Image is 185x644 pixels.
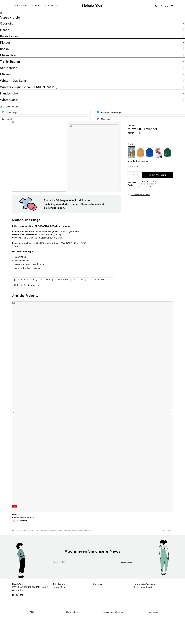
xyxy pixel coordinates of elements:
[12,583,48,591] span: I Made You
[90,278,114,282] a: Jahreszeiten
[53,609,92,615] a: Datenschutz
[137,147,144,158] img: Variation image: Gelb
[12,294,173,298] h2: Ähnliche Produkte
[131,193,150,196] span: Mit Freunden teilen
[93,609,133,615] a: Cookie Einstellungen
[12,263,92,266] li: außen auf links / umseitig bügeln
[56,278,70,282] a: Winter
[12,230,92,239] p: mit der Maschine genäht, händisch geschnitten [GEOGRAPHIC_DATA] : 94% Baumwolle, 6% Elastan
[163,529,173,531] a: Mehr erfahren
[12,301,173,512] a: -50%
[131,185,132,186] img: Info sign
[154,146,162,158] a: Variation image: Grau
[12,216,121,222] a: Material und Pflege
[12,236,35,239] strong: Verwendetes Material
[12,224,92,228] p: Ethisch
[12,233,38,236] strong: Herkunft der Materialien:
[145,146,153,158] a: Variation image: Blau
[146,147,153,158] img: Variation image: Blau
[101,117,111,120] span: Copy Link
[138,180,173,188] p: Größe für Versandzeit wählen
[12,266,92,270] li: nicht im Trockner trocknen
[136,146,144,158] a: Variation image: Gelb
[53,583,65,585] a: Jetzt kaufen
[17,519,19,522] span: €
[121,559,133,564] button: Abonnieren
[12,241,92,248] p: Baumwolle von höchster Qualität, zertifiziert nach STANDARD 100 von OEKO-TEX®.
[12,250,33,253] strong: Waschen und Pflege:
[12,519,19,522] bdi: 16,00
[101,111,122,114] span: Facebook Messenger
[26,519,27,522] span: €
[72,278,89,282] a: Kleidung
[127,160,149,162] a: Mehr Farben anzeigen
[134,583,155,585] a: Lieferung & Zahlungen
[12,586,48,588] a: [EMAIL_ADDRESS][DOMAIN_NAME]
[12,513,173,516] div: Minikid
[127,131,141,135] div: ab
[12,609,52,615] a: AGB
[6,117,12,120] span: Email
[12,255,92,258] li: bei 30 Grad
[127,172,140,178] input: Menge
[163,146,171,158] a: Variation image: Grün
[12,589,24,591] a: Chat with us
[12,278,55,282] a: [PERSON_NAME]
[12,259,92,262] li: von innen nach
[12,409,15,415] div: Previous
[12,283,41,287] a: Hüte & Schals
[134,586,156,588] a: Bestellung retournieren
[43,4,61,8] a: Über uns
[20,519,27,522] bdi: 32,00
[128,147,135,158] img: Variation image: Lila
[139,131,141,135] span: €
[127,124,136,127] a: Lamama
[131,131,141,135] bdi: 12,00
[155,146,162,158] label: Mütze Fit - Dunkelgrau
[127,143,173,146] label: Color
[170,409,173,415] div: Next
[12,3,29,8] a: Produkte
[164,146,171,158] label: Mütze Fit - Grün
[12,513,173,522] a: Minikid Violet Comfort Fit Pants 32,00€ 16,00€
[127,193,150,196] a: Mit Freunden teilen
[134,609,173,615] a: Impressum
[142,172,173,178] button: In den Warenkorb
[127,165,173,168] label: Größe
[127,181,136,186] strong: Made for You
[128,146,135,158] label: Mütze Fit - Lavandel
[146,146,153,158] label: Mütze Fit - Blau
[44,199,104,210] p: Entdecke fair hergestellte Produkte von unabhängigen Marken, denen Eltern vertrauen und die Kinde...
[164,147,171,158] img: Variation image: Grün
[20,225,70,227] strong: hergestellt in [GEOGRAPHIC_DATA] von Lamama
[127,146,135,158] a: Variation image: Lila
[12,516,173,519] h2: Violet Comfort Fit Pants
[93,583,102,585] a: Über uns
[135,172,140,178] span: +
[53,586,67,588] a: Unsere Marken
[22,549,163,554] h2: Abonnieren Sie unsere News
[12,529,92,531] p: Alle Preise enthalten Steuern. Der Versand ist kostenlos für Bestellungen über 100€, es gelten Ei...
[30,4,42,8] a: Blog
[12,230,34,233] strong: Produktionsmethode:
[12,505,17,508] li: -50%
[6,111,17,114] span: WhatsApp
[155,147,162,158] img: Variation image: Grau
[137,146,144,158] label: Mütze Fit - Senf
[127,127,157,131] h1: Mütze Fit - Lavandel
[127,172,133,178] span: -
